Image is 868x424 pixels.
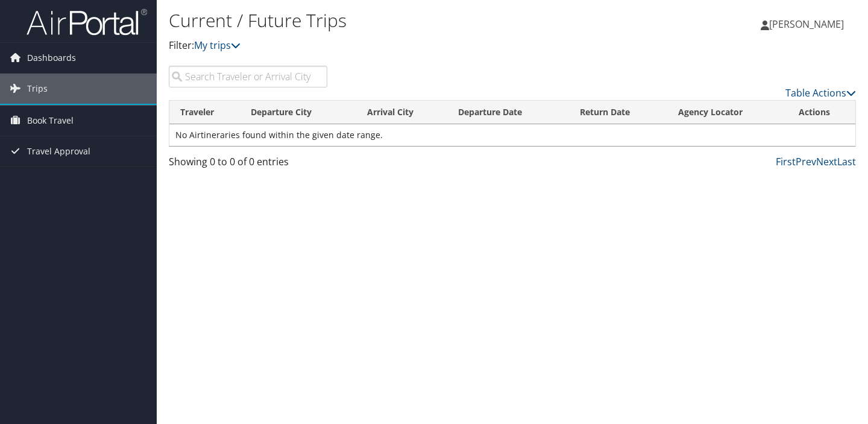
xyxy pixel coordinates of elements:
[796,155,816,168] a: Prev
[27,136,90,166] span: Travel Approval
[667,101,788,124] th: Agency Locator: activate to sort column ascending
[169,124,855,146] td: No Airtineraries found within the given date range.
[169,38,627,54] p: Filter:
[788,101,855,124] th: Actions
[776,155,796,168] a: First
[169,66,327,87] input: Search Traveler or Arrival City
[27,106,74,136] span: Book Travel
[27,8,147,36] img: airportal-logo.png
[447,101,570,124] th: Departure Date: activate to sort column descending
[169,101,240,124] th: Traveler: activate to sort column ascending
[761,6,856,42] a: [PERSON_NAME]
[194,39,241,52] a: My trips
[169,154,327,175] div: Showing 0 to 0 of 0 entries
[27,43,76,73] span: Dashboards
[569,101,667,124] th: Return Date: activate to sort column ascending
[27,74,48,104] span: Trips
[837,155,856,168] a: Last
[785,86,856,100] a: Table Actions
[169,8,627,33] h1: Current / Future Trips
[769,17,844,31] span: [PERSON_NAME]
[816,155,837,168] a: Next
[356,101,447,124] th: Arrival City: activate to sort column ascending
[240,101,356,124] th: Departure City: activate to sort column ascending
